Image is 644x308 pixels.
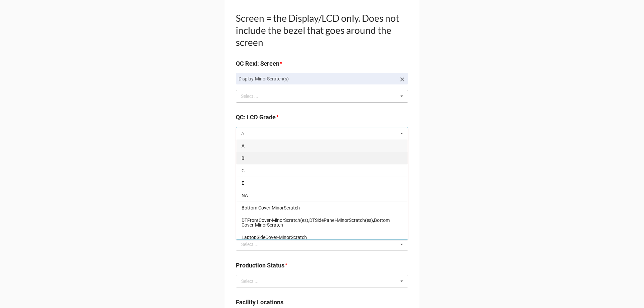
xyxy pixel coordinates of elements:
[236,113,276,122] label: QC: LCD Grade
[236,261,284,270] label: Production Status
[241,193,248,198] span: NA
[236,59,279,68] label: QC Rexi: Screen
[238,75,396,82] p: Display-MinorScratch(s)
[236,12,408,48] h1: Screen = the Display/LCD only. Does not include the bezel that goes around the screen
[239,93,268,100] div: Select ...
[241,218,390,228] span: DTFrontCover-MinorScratch(es),DTSidePanel-MinorScratch(es),Bottom Cover-MinorScratch
[241,235,307,240] span: LaptopSideCover-MinorScratch
[241,279,259,284] div: Select ...
[241,242,259,247] div: Select ...
[241,168,245,173] span: C
[236,298,283,307] label: Facility Locations
[241,180,244,186] span: E
[241,156,245,161] span: B
[241,143,245,148] span: A
[241,205,300,210] span: Bottom Cover-MinorScratch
